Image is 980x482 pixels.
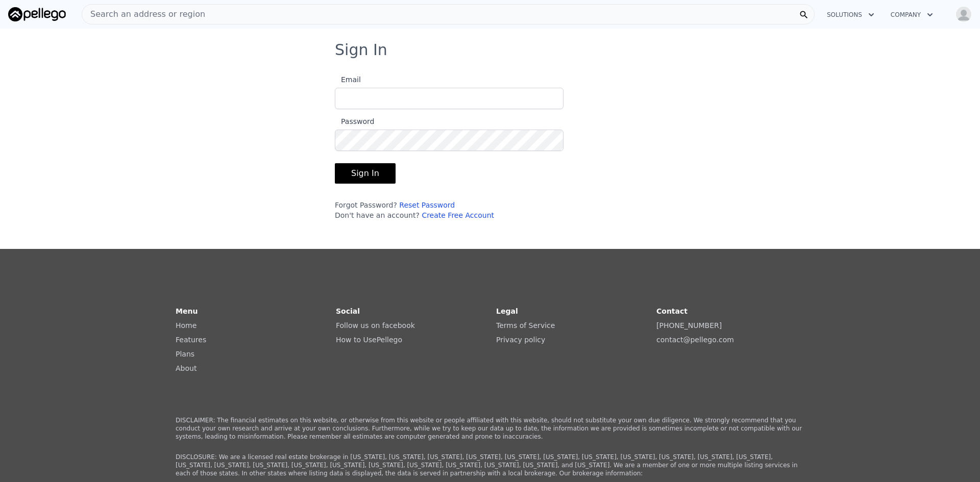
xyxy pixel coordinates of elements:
[335,117,374,125] span: Password
[335,163,396,184] button: Sign In
[335,88,563,109] input: Email
[656,336,734,344] a: contact@pellego.com
[176,364,197,372] a: About
[335,75,361,84] span: Email
[176,336,206,344] a: Features
[656,321,722,329] a: [PHONE_NUMBER]
[176,321,197,329] a: Home
[336,307,360,315] strong: Social
[335,130,563,151] input: Password
[176,416,804,441] p: DISCLAIMER: The financial estimates on this website, or otherwise from this website or people aff...
[335,41,645,59] h3: Sign In
[496,307,518,315] strong: Legal
[176,307,198,315] strong: Menu
[819,6,883,24] button: Solutions
[176,453,804,477] p: DISCLOSURE: We are a licensed real estate brokerage in [US_STATE], [US_STATE], [US_STATE], [US_ST...
[399,201,455,209] a: Reset Password
[955,6,972,22] img: avatar
[656,307,688,315] strong: Contact
[496,336,545,344] a: Privacy policy
[336,336,402,344] a: How to UsePellego
[82,8,205,20] span: Search an address or region
[176,350,194,358] a: Plans
[496,321,555,329] a: Terms of Service
[335,200,563,220] div: Forgot Password? Don't have an account?
[883,6,941,24] button: Company
[422,211,494,219] a: Create Free Account
[336,321,415,329] a: Follow us on facebook
[8,7,66,21] img: Pellego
